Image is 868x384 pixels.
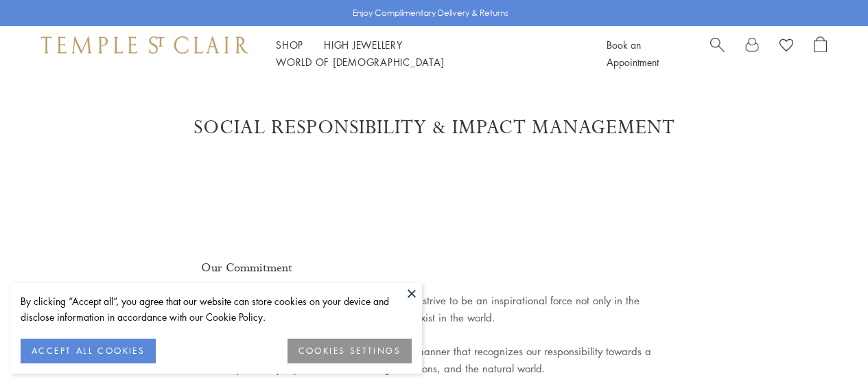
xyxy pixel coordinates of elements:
a: View Wishlist [779,36,793,57]
a: Open Shopping Bag [814,36,827,71]
a: ShopShop [276,38,303,52]
h1: Social Responsibility & Impact Management [55,115,813,140]
a: Search [710,36,725,71]
div: By clicking “Accept all”, you agree that our website can store cookies on your device and disclos... [21,293,412,325]
a: World of [DEMOGRAPHIC_DATA]World of [DEMOGRAPHIC_DATA] [276,55,444,69]
nav: Main navigation [276,36,576,71]
img: Temple St. Clair [41,36,248,53]
a: Book an Appointment [607,38,659,69]
button: ACCEPT ALL COOKIES [21,339,156,363]
a: High JewelleryHigh Jewellery [324,38,403,52]
p: Enjoy Complimentary Delivery & Returns [353,6,508,20]
button: COOKIES SETTINGS [288,339,412,363]
h2: Our Commitment [201,257,668,280]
